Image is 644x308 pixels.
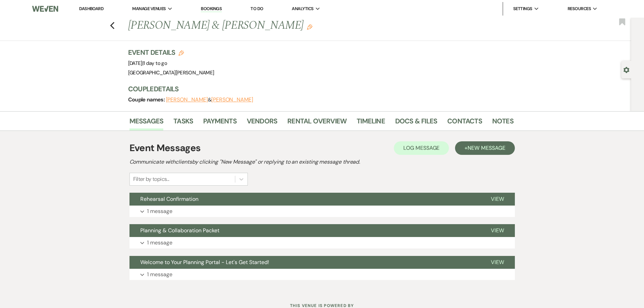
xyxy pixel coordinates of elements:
span: | [142,60,167,67]
h1: Event Messages [129,141,201,155]
span: Analytics [292,5,313,12]
button: View [480,224,515,237]
span: View [491,227,504,234]
p: 1 message [147,270,172,279]
div: Filter by topics... [133,175,169,183]
a: Docs & Files [395,116,437,131]
button: Log Message [394,141,449,155]
button: View [480,193,515,206]
button: 1 message [129,269,515,280]
span: & [166,96,253,103]
span: Settings [513,5,532,12]
a: Contacts [447,116,482,131]
span: View [491,259,504,266]
h3: Event Details [128,48,214,57]
span: [GEOGRAPHIC_DATA][PERSON_NAME] [128,69,214,76]
span: Welcome to Your Planning Portal - Let's Get Started! [140,259,269,266]
a: Dashboard [79,6,103,11]
span: 1 day to go [143,60,167,67]
h3: Couple Details [128,84,507,94]
button: Rehearsal Confirmation [129,193,480,206]
span: Log Message [403,144,439,151]
button: +New Message [455,141,515,155]
a: Timeline [357,116,385,131]
button: Welcome to Your Planning Portal - Let's Get Started! [129,256,480,269]
button: Open lead details [623,66,629,73]
span: Manage Venues [132,5,166,12]
button: 1 message [129,206,515,217]
a: Tasks [173,116,193,131]
button: Planning & Collaboration Packet [129,224,480,237]
button: View [480,256,515,269]
a: Messages [129,116,164,131]
span: Couple names: [128,96,166,103]
button: Edit [307,24,312,30]
h2: Communicate with clients by clicking "New Message" or replying to an existing message thread. [129,158,515,166]
p: 1 message [147,238,172,247]
a: Payments [203,116,237,131]
span: View [491,195,504,203]
a: Rental Overview [287,116,347,131]
h1: [PERSON_NAME] & [PERSON_NAME] [128,18,431,34]
a: To Do [251,6,263,11]
span: New Message [468,144,505,151]
span: Planning & Collaboration Packet [140,227,219,234]
a: Vendors [247,116,277,131]
button: [PERSON_NAME] [166,97,208,102]
span: Rehearsal Confirmation [140,195,198,203]
button: 1 message [129,237,515,248]
a: Notes [492,116,514,131]
button: [PERSON_NAME] [211,97,253,102]
span: Resources [568,5,591,12]
img: Weven Logo [32,2,58,16]
p: 1 message [147,207,172,216]
span: [DATE] [128,60,167,67]
a: Bookings [201,6,222,12]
